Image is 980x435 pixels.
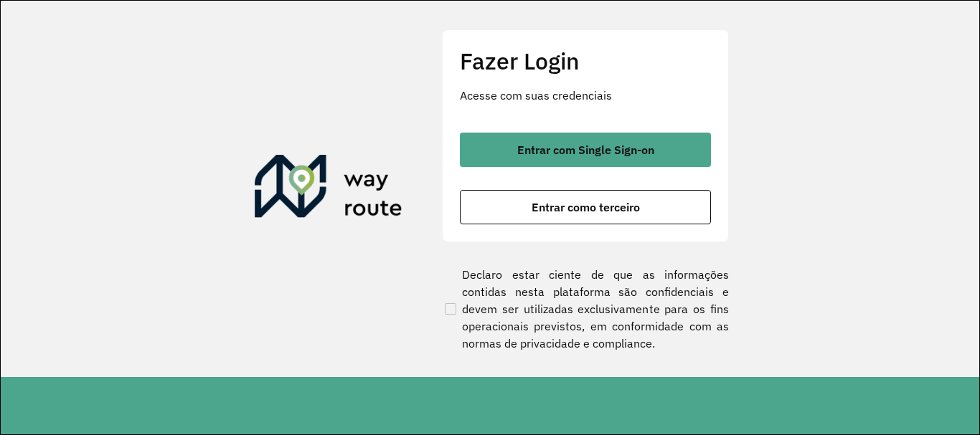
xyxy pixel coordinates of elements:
label: Declaro estar ciente de que as informações contidas nesta plataforma são confidenciais e devem se... [442,266,729,352]
p: Acesse com suas credenciais [460,87,711,104]
h2: Fazer Login [460,47,711,75]
span: Entrar com Single Sign-on [517,144,654,156]
button: button [460,133,711,167]
img: Roteirizador AmbevTech [255,155,402,224]
span: Entrar como terceiro [532,201,640,213]
button: button [460,190,711,224]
